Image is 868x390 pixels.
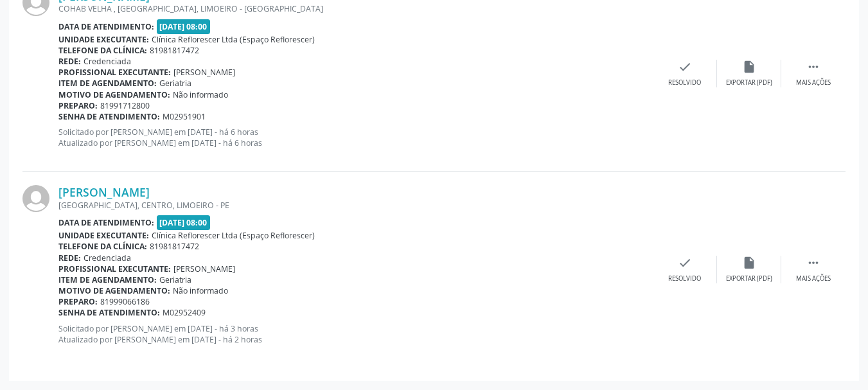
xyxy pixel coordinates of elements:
[173,285,228,296] span: Não informado
[678,256,692,270] i: check
[806,60,820,74] i: 
[726,78,772,87] div: Exportar (PDF)
[58,78,157,89] b: Item de agendamento:
[58,285,170,296] b: Motivo de agendamento:
[796,274,831,283] div: Mais ações
[159,78,191,89] span: Geriatria
[58,185,150,199] a: [PERSON_NAME]
[58,200,653,211] div: [GEOGRAPHIC_DATA], CENTRO, LIMOEIRO - PE
[58,253,81,263] b: Rede:
[152,34,315,45] span: Clínica Reflorescer Ltda (Espaço Reflorescer)
[742,60,756,74] i: insert_drive_file
[173,67,235,78] span: [PERSON_NAME]
[84,253,131,263] span: Credenciada
[58,56,81,67] b: Rede:
[84,56,131,67] span: Credenciada
[58,263,171,274] b: Profissional executante:
[58,67,171,78] b: Profissional executante:
[163,111,206,122] span: M02951901
[58,127,653,148] p: Solicitado por [PERSON_NAME] em [DATE] - há 6 horas Atualizado por [PERSON_NAME] em [DATE] - há 6...
[58,111,160,122] b: Senha de atendimento:
[58,230,149,241] b: Unidade executante:
[159,274,191,285] span: Geriatria
[58,217,154,228] b: Data de atendimento:
[58,307,160,318] b: Senha de atendimento:
[173,263,235,274] span: [PERSON_NAME]
[58,3,653,14] div: COHAB VELHA , [GEOGRAPHIC_DATA], LIMOEIRO - [GEOGRAPHIC_DATA]
[157,19,211,34] span: [DATE] 08:00
[58,89,170,100] b: Motivo de agendamento:
[152,230,315,241] span: Clínica Reflorescer Ltda (Espaço Reflorescer)
[58,323,653,345] p: Solicitado por [PERSON_NAME] em [DATE] - há 3 horas Atualizado por [PERSON_NAME] em [DATE] - há 2...
[742,256,756,270] i: insert_drive_file
[100,100,150,111] span: 81991712800
[157,215,211,230] span: [DATE] 08:00
[173,89,228,100] span: Não informado
[678,60,692,74] i: check
[58,100,98,111] b: Preparo:
[100,296,150,307] span: 81999066186
[22,185,49,212] img: img
[58,21,154,32] b: Data de atendimento:
[58,34,149,45] b: Unidade executante:
[668,274,701,283] div: Resolvido
[58,45,147,56] b: Telefone da clínica:
[668,78,701,87] div: Resolvido
[58,241,147,252] b: Telefone da clínica:
[58,274,157,285] b: Item de agendamento:
[726,274,772,283] div: Exportar (PDF)
[150,45,199,56] span: 81981817472
[796,78,831,87] div: Mais ações
[806,256,820,270] i: 
[163,307,206,318] span: M02952409
[58,296,98,307] b: Preparo:
[150,241,199,252] span: 81981817472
